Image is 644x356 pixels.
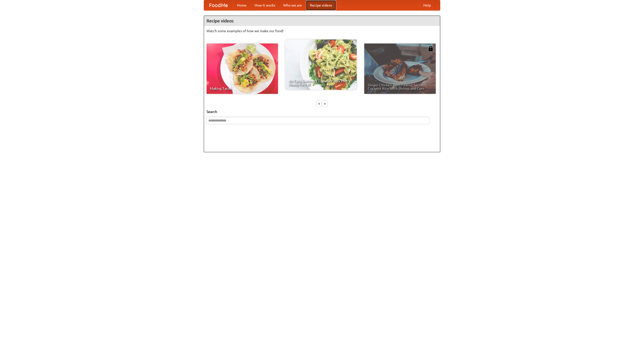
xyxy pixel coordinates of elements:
a: An Easy, Summery Tomato Pasta That's Ready for Fall [285,39,357,90]
p: Watch some examples of how we make our food! [207,28,437,33]
a: Making Tacos [207,44,278,94]
h5: Search [207,109,437,114]
a: How it works [251,0,279,10]
h4: Recipe videos [204,16,440,26]
a: Who we are [279,0,306,10]
div: » [323,100,327,107]
img: 483408.png [428,46,433,51]
div: « [317,100,321,107]
a: Recipe videos [306,0,336,10]
span: An Easy, Summery Tomato Pasta That's Ready for Fall [289,79,353,86]
span: Making Tacos [210,87,274,90]
a: Help [419,0,435,10]
a: Home [233,0,251,10]
a: FoodMe [204,0,233,10]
